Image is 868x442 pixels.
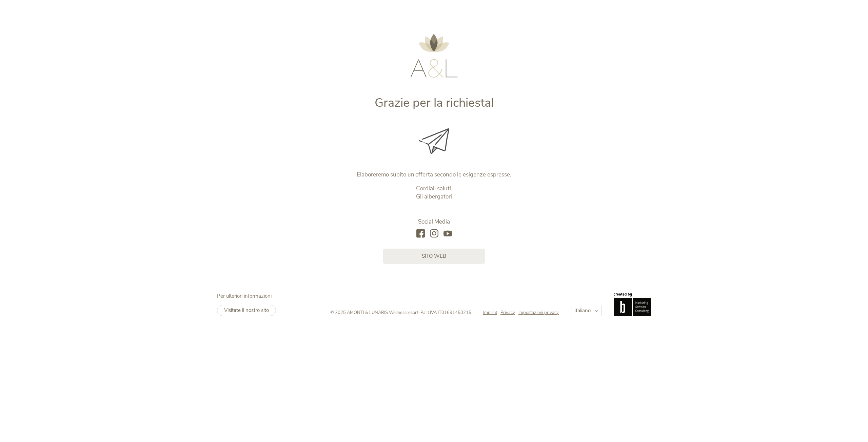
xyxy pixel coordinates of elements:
[375,94,494,111] span: Grazie per la richiesta!
[483,310,500,316] a: Imprint
[293,171,576,179] p: Elaboreremo subito un’offerta secondo le esigenze espresse.
[217,305,276,316] a: Visitate il nostro sito
[420,310,471,316] span: Part.IVA IT01691450215
[443,229,452,238] a: youtube
[418,310,420,316] span: -
[418,218,450,226] span: Social Media
[483,310,497,316] span: Imprint
[419,128,449,154] img: Grazie per la richiesta!
[518,310,559,316] a: Impostazioni privacy
[500,310,518,316] a: Privacy
[224,307,269,314] span: Visitate il nostro sito
[614,293,651,316] img: Brandnamic GmbH | Leading Hospitality Solutions
[383,249,485,264] a: sito web
[330,310,418,316] span: © 2025 AMONTI & LUNARIS Wellnessresort
[430,229,438,238] a: instagram
[422,253,446,260] span: sito web
[217,293,272,299] span: Per ulteriori informazioni
[410,34,458,78] img: AMONTI & LUNARIS Wellnessresort
[293,185,576,201] p: Cordiali saluti. Gli albergatori
[416,229,425,238] a: facebook
[500,310,515,316] span: Privacy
